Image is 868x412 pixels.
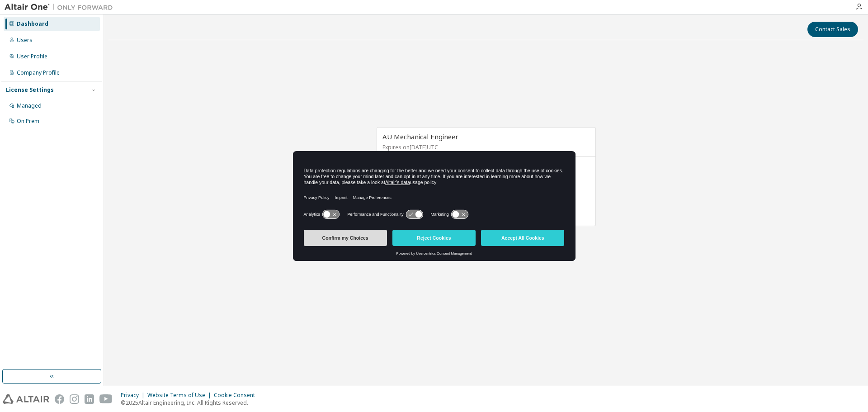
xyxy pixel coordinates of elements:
span: AU Mechanical Engineer [382,132,458,141]
p: Expires on [DATE] UTC [382,143,588,151]
div: On Prem [17,118,39,125]
div: Dashboard [17,20,48,28]
img: altair_logo.svg [3,394,49,404]
img: youtube.svg [99,394,113,404]
div: Managed [17,102,42,109]
img: instagram.svg [70,394,79,404]
div: Privacy [121,392,147,399]
div: Website Terms of Use [147,392,214,399]
div: License Settings [6,86,54,94]
div: Users [17,37,33,44]
div: User Profile [17,53,47,60]
div: Company Profile [17,69,60,76]
img: Altair One [5,3,118,12]
img: facebook.svg [55,394,64,404]
div: Cookie Consent [214,392,260,399]
button: Contact Sales [807,22,858,37]
p: © 2025 Altair Engineering, Inc. All Rights Reserved. [121,399,260,407]
img: linkedin.svg [85,394,94,404]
